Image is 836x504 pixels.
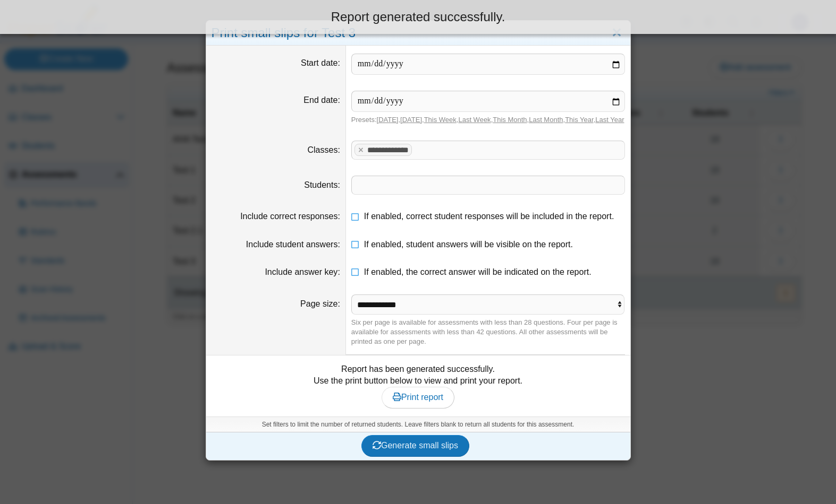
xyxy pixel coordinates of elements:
a: This Week [424,116,457,124]
a: Last Year [595,116,624,124]
span: If enabled, correct student responses will be included in the report. [364,212,614,221]
div: Presets: , , , , , , , [351,115,625,125]
div: Report has been generated successfully. Use the print button below to view and print your report. [212,363,625,409]
a: Last Month [529,116,563,124]
div: Six per page is available for assessments with less than 28 questions. Four per page is available... [351,318,625,347]
button: Generate small slips [361,435,469,456]
label: Page size [300,299,340,308]
div: Set filters to limit the number of returned students. Leave filters blank to return all students ... [206,416,630,432]
tags: ​ [351,141,625,160]
a: This Month [493,116,527,124]
span: Print report [393,393,443,402]
a: [DATE] [400,116,422,124]
a: This Year [565,116,594,124]
label: Start date [301,58,340,67]
span: If enabled, student answers will be visible on the report. [364,240,573,249]
label: Students [304,180,340,189]
a: Print report [382,387,454,408]
x: remove tag [357,146,366,153]
span: If enabled, the correct answer will be indicated on the report. [364,267,592,276]
a: [DATE] [377,116,399,124]
label: Include correct responses [240,212,340,221]
label: Include student answers [246,240,340,249]
span: Generate small slips [373,441,458,450]
div: Report generated successfully. [8,8,828,26]
a: Last Week [458,116,491,124]
tags: ​ [351,176,625,195]
label: Include answer key [265,267,340,276]
label: Classes [307,145,340,154]
label: End date [303,95,340,105]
